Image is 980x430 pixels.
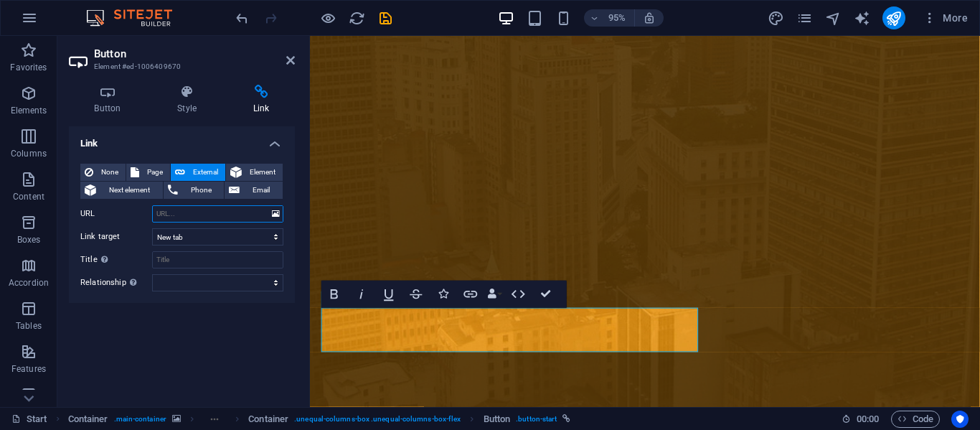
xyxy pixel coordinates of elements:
[80,205,152,223] label: URL
[11,411,47,428] a: Click to cancel selection. Double-click to open Pages
[768,10,784,27] i: Design (Ctrl+Alt+Y)
[68,411,571,428] nav: breadcrumb
[172,415,181,423] i: This element contains a background
[94,47,295,60] h2: Button
[11,363,46,375] p: Features
[319,9,336,27] button: Click here to leave preview mode and continue editing
[842,411,880,428] h6: Session time
[885,10,902,27] i: Publish
[227,85,295,115] h4: Link
[891,411,940,428] button: Code
[857,411,879,428] span: 00 00
[796,9,814,27] button: pages
[349,281,374,308] button: Italic (Ctrl+I)
[226,164,283,181] button: Element
[430,281,456,308] button: Icons
[867,413,869,424] span: :
[246,164,278,181] span: Element
[164,182,225,199] button: Phone
[377,9,394,27] button: save
[244,182,278,199] span: Email
[11,148,47,159] p: Columns
[126,164,170,181] button: Page
[485,281,504,308] button: Data Bindings
[643,11,656,24] i: On resize automatically adjust zoom level to fit chosen device.
[10,62,47,73] p: Favorites
[403,281,429,308] button: Strikethrough
[94,60,266,73] h3: Element #ed-1006409670
[882,6,905,29] button: publish
[69,126,295,152] h4: Link
[348,9,365,27] button: reload
[854,9,871,27] button: text_generator
[349,10,365,27] i: Reload page
[321,281,347,308] button: Bold (Ctrl+B)
[917,6,974,29] button: More
[114,411,166,428] span: . main-container
[376,281,402,308] button: Underline (Ctrl+U)
[377,10,394,27] i: Save (Ctrl+S)
[80,164,126,181] button: None
[80,251,152,268] label: Title
[9,277,49,289] p: Accordion
[294,411,461,428] span: . unequal-columns-box .unequal-columns-box-flex
[100,182,159,199] span: Next element
[152,85,228,115] h4: Style
[484,411,511,428] span: Click to select. Double-click to edit
[233,9,250,27] button: undo
[143,164,166,181] span: Page
[80,182,163,199] button: Next element
[897,411,933,428] span: Code
[80,274,152,291] label: Relationship
[152,251,283,268] input: Title
[234,10,250,27] i: Undo: Change link (Ctrl+Z)
[248,411,288,428] span: Click to select. Double-click to edit
[825,10,842,27] i: Navigator
[98,164,121,181] span: None
[606,9,628,27] h6: 95%
[182,182,220,199] span: Phone
[854,10,870,27] i: AI Writer
[68,411,108,428] span: Click to select. Double-click to edit
[69,85,152,115] h4: Button
[562,415,570,423] i: This element is linked
[458,281,484,308] button: Link
[152,205,283,223] input: URL...
[796,10,813,27] i: Pages (Ctrl+Alt+S)
[951,411,969,428] button: Usercentrics
[13,191,44,202] p: Content
[533,281,559,308] button: Confirm (Ctrl+⏎)
[584,9,635,27] button: 95%
[225,182,283,199] button: Email
[11,105,47,116] p: Elements
[83,9,190,27] img: Editor Logo
[825,9,842,27] button: navigator
[923,11,968,25] span: More
[189,164,221,181] span: External
[516,411,557,428] span: . button-start
[17,234,41,246] p: Boxes
[16,320,42,332] p: Tables
[171,164,225,181] button: External
[506,281,532,308] button: HTML
[80,228,152,246] label: Link target
[768,9,785,27] button: design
